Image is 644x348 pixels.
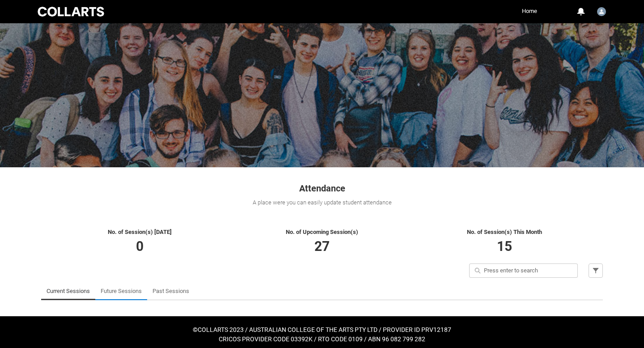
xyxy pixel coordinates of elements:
a: Home [520,4,539,18]
li: Current Sessions [41,282,95,300]
a: Future Sessions [101,282,142,300]
span: No. of Session(s) [DATE] [108,229,172,235]
button: User Profile Faculty.rhart [595,4,608,18]
span: No. of Session(s) This Month [467,229,542,235]
img: Faculty.rhart [597,7,606,16]
li: Future Sessions [95,282,147,300]
input: Press enter to search [469,263,578,278]
span: 27 [314,238,330,254]
span: No. of Upcoming Session(s) [286,229,358,235]
button: Filter [589,263,603,278]
a: Current Sessions [47,282,90,300]
div: A place were you can easily update student attendance [41,198,603,207]
li: Past Sessions [147,282,195,300]
span: Attendance [299,183,345,194]
a: Past Sessions [153,282,189,300]
span: 15 [497,238,512,254]
span: 0 [136,238,144,254]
